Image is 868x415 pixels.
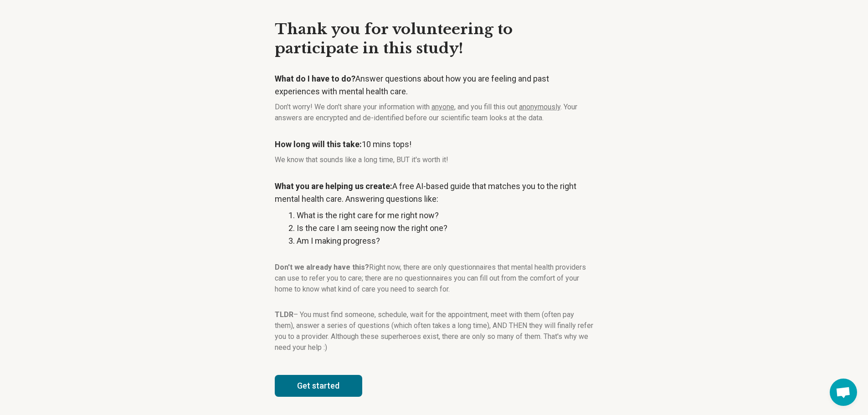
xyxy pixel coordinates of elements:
li: Is the care I am seeing now the right one? [297,222,594,235]
li: What is the right care for me right now? [297,209,594,222]
strong: What do I have to do? [275,74,355,83]
p: We know that sounds like a long time, BUT it's worth it! [275,154,594,165]
p: Answer questions about how you are feeling and past experiences with mental health care. [275,72,594,98]
div: Open chat [830,379,857,406]
p: Right now, there are only questionnaires that mental health providers can use to refer you to car... [275,262,594,295]
span: anyone [431,102,454,111]
strong: How long will this take: [275,139,362,149]
p: 10 mins tops! [275,138,594,151]
strong: What you are helping us create: [275,181,392,191]
span: anonymously [519,102,560,111]
button: Get started [275,375,362,397]
p: A free AI-based guide that matches you to the right mental health care. Answering questions like: [275,180,594,205]
li: Am I making progress? [297,235,594,247]
strong: TLDR [275,310,293,319]
h3: Thank you for volunteering to participate in this study! [275,20,594,58]
p: Don't worry! We don't share your information with , and you fill this out . Your answers are encr... [275,102,594,123]
p: – You must find someone, schedule, wait for the appointment, meet with them (often pay them), ans... [275,309,594,353]
strong: Don't we already have this? [275,263,369,272]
